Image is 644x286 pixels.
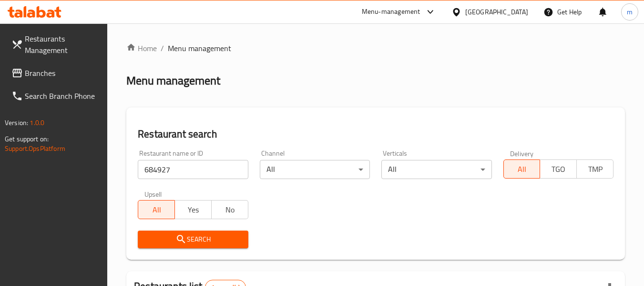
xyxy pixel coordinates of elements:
[510,150,534,157] label: Delivery
[168,42,231,54] span: Menu management
[144,191,162,197] label: Upsell
[25,90,100,102] span: Search Branch Phone
[260,160,370,179] div: All
[362,6,420,18] div: Menu-management
[174,200,212,219] button: Yes
[503,159,541,179] button: All
[581,162,610,176] span: TMP
[138,160,248,179] input: Search for restaurant name or ID..
[576,159,613,179] button: TMP
[126,42,625,54] nav: breadcrumb
[142,203,171,217] span: All
[138,200,175,219] button: All
[145,233,240,245] span: Search
[544,162,573,176] span: TGO
[25,33,100,56] span: Restaurants Management
[126,73,220,88] h2: Menu management
[540,159,577,179] button: TGO
[627,7,633,17] span: m
[30,117,44,129] span: 1.0.0
[5,133,49,145] span: Get support on:
[179,203,208,217] span: Yes
[211,200,248,219] button: No
[138,231,248,248] button: Search
[4,27,108,62] a: Restaurants Management
[161,42,164,54] li: /
[138,127,613,141] h2: Restaurant search
[381,160,491,179] div: All
[465,7,528,17] div: [GEOGRAPHIC_DATA]
[215,203,245,217] span: No
[126,42,157,54] a: Home
[25,67,100,79] span: Branches
[4,85,108,107] a: Search Branch Phone
[4,62,108,85] a: Branches
[5,117,28,129] span: Version:
[508,162,537,176] span: All
[5,142,65,155] a: Support.OpsPlatform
